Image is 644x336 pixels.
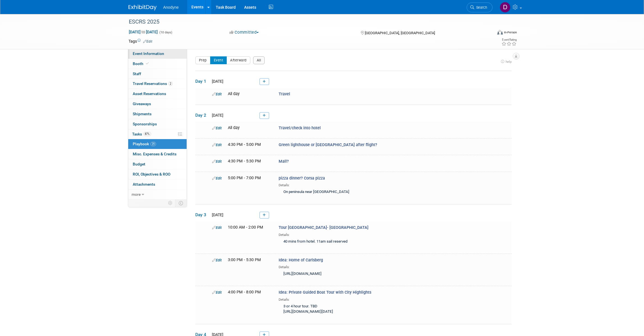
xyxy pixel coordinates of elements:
a: ROI, Objectives & ROO [128,169,187,179]
a: Attachments [128,179,187,189]
span: Staff [133,72,141,76]
td: Personalize Event Tab Strip [166,199,175,207]
span: to [141,30,146,34]
span: Giveaways [133,102,151,106]
span: Mall? [279,159,289,164]
span: Search [474,5,487,10]
div: Details: [279,231,423,237]
a: Staff [128,69,187,79]
a: Asset Reservations [128,89,187,99]
span: [DATE] [DATE] [129,29,158,34]
a: Booth [128,59,187,69]
button: All [253,56,265,64]
span: Asset Reservations [133,91,166,96]
a: Shipments [128,109,187,119]
span: Day 3 [195,212,209,218]
button: Afterward [226,56,250,64]
span: 5:00 PM - 7:00 PM [228,176,261,180]
a: Edit [212,126,222,130]
span: [DATE] [210,113,223,118]
span: help [506,60,512,64]
span: 3:00 PM - 5:30 PM [228,257,261,262]
span: Day 2 [195,112,209,118]
span: 10:00 AM - 2:00 PM [228,225,263,230]
div: 3 or 4 hour tour. TBD [URL][DOMAIN_NAME][DATE] [279,302,423,317]
td: Tags [129,38,152,44]
span: ROI, Objectives & ROO [133,172,170,176]
div: ESCRS 2025 [127,17,484,27]
span: [DATE] [210,213,223,217]
a: Edit [212,159,222,164]
a: Event Information [128,49,187,59]
img: Format-Inperson.png [497,30,503,34]
img: ExhibitDay [129,5,157,10]
a: Giveaways [128,99,187,109]
a: Budget [128,159,187,169]
button: Committed [228,29,261,35]
span: 4:30 PM - 5:00 PM [228,142,261,147]
span: Playbook [133,142,156,146]
span: more [132,192,141,197]
div: Details: [279,296,423,302]
span: Tasks [132,132,151,136]
span: Idea: Home of Carlsberg [279,258,323,263]
a: Search [467,3,492,12]
div: In-Person [504,30,517,34]
a: Edit [212,225,222,230]
span: All day [228,91,240,96]
div: Details: [279,263,423,270]
a: Edit [212,176,222,180]
a: Playbook29 [128,139,187,149]
span: pizza dinner? Corsa pizza [279,176,325,181]
span: Travel [279,92,290,96]
a: Edit [143,40,152,43]
a: Tasks87% [128,129,187,139]
div: 40 mins from hotel. 11am sail reserved [279,237,423,247]
span: Misc. Expenses & Credits [133,152,177,156]
button: Prep [195,56,210,64]
a: Edit [212,92,222,96]
span: [GEOGRAPHIC_DATA], [GEOGRAPHIC_DATA] [365,31,435,35]
span: Booth [133,61,150,66]
a: more [128,190,187,199]
i: Booth reservation complete [146,62,149,65]
span: Travel Reservations [133,81,173,86]
span: Tour [GEOGRAPHIC_DATA]- [GEOGRAPHIC_DATA] [279,225,368,230]
div: On peninsula near [GEOGRAPHIC_DATA] [279,188,423,197]
span: Sponsorships [133,122,157,126]
span: Day 1 [195,78,209,84]
span: (10 days) [159,31,172,34]
div: [URL][DOMAIN_NAME] [279,270,423,279]
div: Event Rating [501,38,517,41]
span: All day [228,125,240,130]
span: 2 [168,82,173,86]
div: Event Format [459,29,517,38]
span: 4:30 PM - 5:30 PM [228,159,261,164]
span: Shipments [133,112,152,116]
span: Budget [133,162,145,166]
a: Edit [212,290,222,294]
span: 87% [143,132,151,136]
span: Idea: Private Guided Boat Tour with City Highlights [279,290,371,295]
button: Event [210,56,227,64]
span: Event Information [133,51,164,56]
td: Toggle Event Tabs [175,199,187,207]
img: Dawn Jozwiak [500,2,510,13]
span: 4:00 PM - 8:00 PM [228,290,261,294]
a: Misc. Expenses & Credits [128,149,187,159]
span: Travel/check into hotel [279,126,321,130]
a: Sponsorships [128,119,187,129]
a: Edit [212,258,222,262]
span: Attachments [133,182,155,187]
span: Green lighthouse or [GEOGRAPHIC_DATA] after flight? [279,142,377,147]
a: Edit [212,143,222,147]
div: Details: [279,181,423,188]
a: Travel Reservations2 [128,79,187,89]
span: [DATE] [210,79,223,84]
span: Anodyne [163,5,179,10]
span: 29 [150,142,156,146]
